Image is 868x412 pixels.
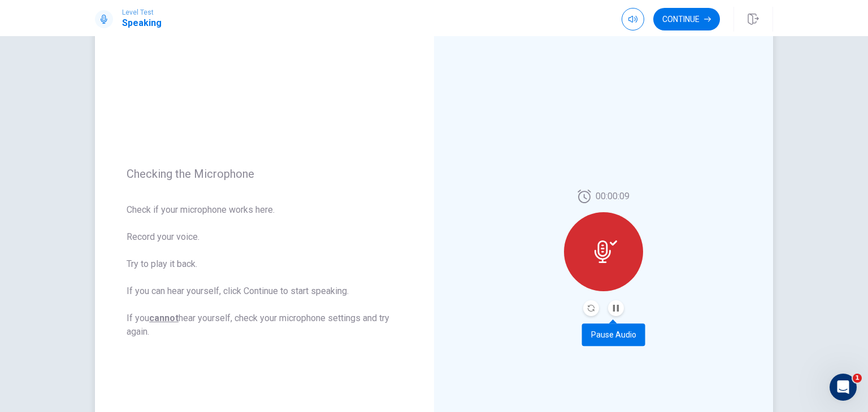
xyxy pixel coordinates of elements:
[583,300,599,316] button: Record Again
[127,203,402,339] span: Check if your microphone works here. Record your voice. Try to play it back. If you can hear your...
[653,8,720,30] button: Continue
[149,313,179,323] u: cannot
[608,300,624,316] button: Pause Audio
[853,374,862,383] span: 1
[596,190,630,203] span: 00:00:09
[127,167,402,181] span: Checking the Microphone
[122,16,162,30] h1: Speaking
[122,8,162,16] span: Level Test
[830,374,857,401] iframe: Intercom live chat
[582,323,645,346] div: Pause Audio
